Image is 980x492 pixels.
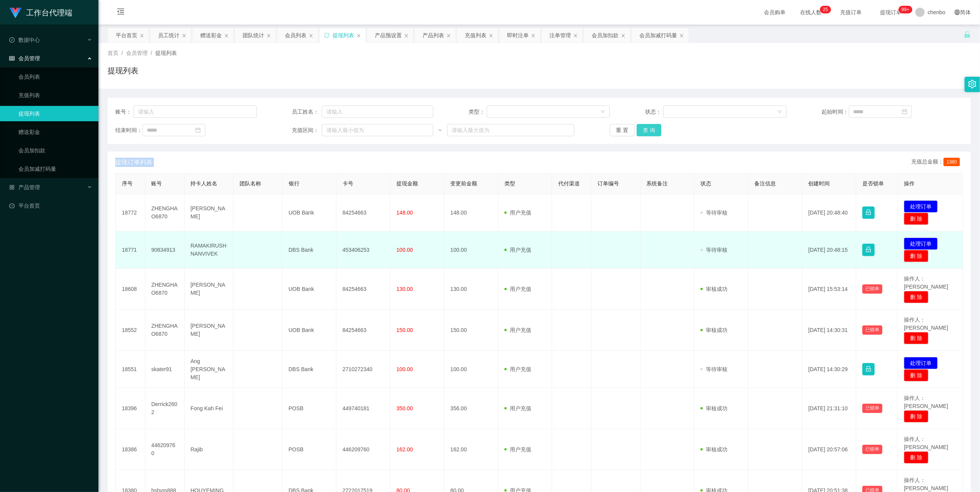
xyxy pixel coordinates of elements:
button: 删 除 [904,332,928,344]
span: 操作 [904,180,915,187]
td: ZHENGHAO6870 [145,269,185,310]
span: 类型 [504,180,515,187]
i: 图标: down [777,109,782,115]
button: 处理订单 [904,357,938,369]
i: 图标: calendar [195,127,201,133]
span: 充值订单 [836,10,865,15]
span: 在线人数 [796,10,825,15]
div: 即时注单 [507,28,529,43]
td: 18396 [116,388,145,429]
span: 结束时间： [115,126,142,134]
span: 162.00 [396,446,413,452]
span: 审核成功 [700,327,727,333]
span: 等待审核 [700,247,727,253]
sup: 1021 [898,6,912,13]
a: 会员列表 [18,69,92,84]
a: 赠送彩金 [18,124,92,140]
div: 充值总金额： [911,158,963,167]
button: 图标: lock [862,244,875,256]
span: 账号： [115,108,133,116]
td: 18386 [116,429,145,470]
i: 图标: close [309,33,313,38]
span: 1380 [943,158,960,166]
span: 提现列表 [155,50,177,56]
span: 148.00 [396,210,413,216]
i: 图标: close [140,33,144,38]
h1: 工作台代理端 [26,0,72,25]
td: [DATE] 14:30:31 [802,310,856,351]
span: 变更前金额 [451,180,478,187]
span: 起始时间： [822,108,849,116]
td: 100.00 [444,231,498,269]
td: 446209760 [336,429,390,470]
button: 已锁单 [862,404,882,413]
td: Rajib [185,429,234,470]
button: 删 除 [904,213,928,225]
td: POSB [283,429,336,470]
td: [PERSON_NAME] [185,269,234,310]
span: 审核成功 [700,405,727,411]
span: 用户充值 [504,327,531,333]
div: 充值列表 [465,28,486,43]
td: 18551 [116,351,145,388]
i: 图标: table [9,56,15,61]
span: 操作人：[PERSON_NAME] [904,477,948,491]
input: 请输入最小值为 [322,124,433,136]
button: 删 除 [904,369,928,381]
p: 5 [825,6,828,13]
span: 员工姓名： [292,108,321,116]
span: 系统备注 [647,180,668,187]
td: 90834913 [145,231,185,269]
p: 2 [823,6,825,13]
sup: 25 [820,6,831,13]
div: 团队统计 [243,28,264,43]
td: 18772 [116,194,145,231]
a: 工作台代理端 [9,9,72,15]
td: UOB Bank [283,194,336,231]
div: 员工统计 [158,28,180,43]
td: 18608 [116,269,145,310]
td: 84254663 [336,194,390,231]
button: 已锁单 [862,284,882,294]
span: 会员管理 [126,50,148,56]
div: 注单管理 [549,28,571,43]
td: 446209760 [145,429,185,470]
span: 代付渠道 [558,180,580,187]
div: 会员加减打码量 [639,28,677,43]
button: 重 置 [610,124,634,136]
td: ZHENGHAO6870 [145,310,185,351]
td: 84254663 [336,310,390,351]
button: 图标: lock [862,206,875,219]
a: 会员加减打码量 [18,161,92,177]
span: 订单编号 [597,180,619,187]
i: 图标: close [224,33,229,38]
span: 操作人：[PERSON_NAME] [904,436,948,450]
a: 图标: dashboard平台首页 [9,198,92,213]
td: DBS Bank [283,351,336,388]
td: POSB [283,388,336,429]
span: 首页 [108,50,118,56]
td: UOB Bank [283,310,336,351]
span: 用户充值 [504,405,531,411]
div: 产品预设置 [375,28,402,43]
span: 用户充值 [504,366,531,372]
a: 提现列表 [18,106,92,121]
td: 162.00 [444,429,498,470]
span: 提现订单列表 [115,158,152,167]
span: 会员管理 [9,55,40,61]
button: 删 除 [904,291,928,303]
button: 图标: lock [862,363,875,375]
i: 图标: menu-fold [108,0,134,25]
div: 产品列表 [423,28,444,43]
td: 2710272340 [336,351,390,388]
td: 100.00 [444,351,498,388]
td: skater91 [145,351,185,388]
i: 图标: setting [968,80,977,88]
i: 图标: check-circle-o [9,37,15,43]
td: [DATE] 20:57:06 [802,429,856,470]
i: 图标: unlock [964,31,971,38]
td: [DATE] 15:53:14 [802,269,856,310]
span: 提现金额 [396,180,418,187]
td: 148.00 [444,194,498,231]
button: 处理订单 [904,238,938,250]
